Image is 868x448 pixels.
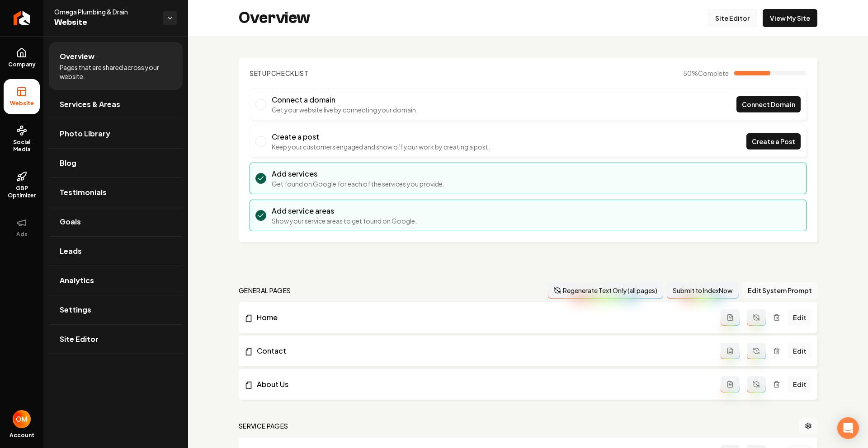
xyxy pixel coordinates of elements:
[250,69,271,77] span: Setup
[667,282,739,299] button: Submit to IndexNow
[272,179,444,188] p: Get found on Google for each of the services you provide.
[60,158,76,168] span: Blog
[13,231,31,238] span: Ads
[272,142,490,151] p: Keep your customers engaged and show off your work by creating a post.
[9,432,34,439] span: Account
[244,312,721,323] a: Home
[708,9,757,27] a: Site Editor
[272,168,444,179] h3: Add services
[244,379,721,390] a: About Us
[49,119,183,148] a: Photo Library
[788,343,812,359] a: Edit
[5,61,39,68] span: Company
[60,99,120,110] span: Services & Areas
[837,417,859,439] div: Open Intercom Messenger
[721,309,740,326] button: Add admin page prompt
[272,205,417,216] h3: Add service areas
[788,376,812,392] a: Edit
[788,309,812,326] a: Edit
[49,207,183,236] a: Goals
[742,100,795,109] span: Connect Domain
[683,69,729,78] span: 50 %
[736,96,801,112] a: Connect Domain
[49,90,183,119] a: Services & Areas
[239,421,288,430] h2: Service Pages
[60,128,110,139] span: Photo Library
[4,210,40,245] button: Ads
[60,246,82,257] span: Leads
[272,131,490,142] h3: Create a post
[752,137,795,146] span: Create a Post
[49,325,183,354] a: Site Editor
[548,282,663,299] button: Regenerate Text Only (all pages)
[60,63,172,81] span: Pages that are shared across your website.
[721,343,740,359] button: Add admin page prompt
[4,185,40,199] span: GBP Optimizer
[763,9,817,27] a: View My Site
[4,118,40,160] a: Social Media
[746,133,801,149] a: Create a Post
[60,216,81,227] span: Goals
[49,149,183,177] a: Blog
[721,376,740,392] button: Add admin page prompt
[54,16,156,29] span: Website
[49,295,183,324] a: Settings
[13,410,31,428] button: Open user button
[6,100,38,107] span: Website
[272,94,418,105] h3: Connect a domain
[4,139,40,153] span: Social Media
[49,237,183,266] a: Leads
[60,275,94,286] span: Analytics
[49,266,183,295] a: Analytics
[742,282,817,299] button: Edit System Prompt
[49,178,183,207] a: Testimonials
[14,11,30,25] img: Rebolt Logo
[60,51,94,62] span: Overview
[4,164,40,206] a: GBP Optimizer
[4,40,40,75] a: Company
[244,345,721,356] a: Contact
[60,187,107,198] span: Testimonials
[60,304,91,315] span: Settings
[272,105,418,114] p: Get your website live by connecting your domain.
[60,334,99,345] span: Site Editor
[272,216,417,225] p: Show your service areas to get found on Google.
[239,286,291,295] h2: general pages
[239,9,310,27] h2: Overview
[698,69,729,77] span: Complete
[250,69,309,78] h2: Checklist
[54,7,156,16] span: Omega Plumbing & Drain
[13,410,31,428] img: Omar Molai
